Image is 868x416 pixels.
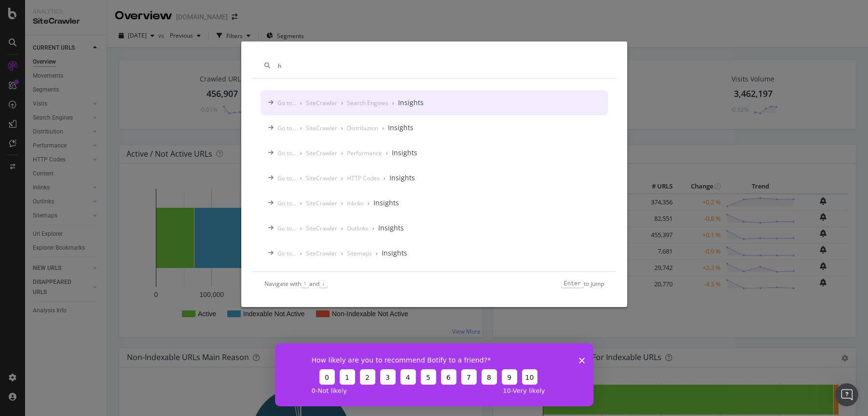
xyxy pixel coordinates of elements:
div: › [386,149,388,157]
iframe: Survey from Botify [275,343,593,406]
div: › [341,99,343,107]
div: Sitemaps [347,249,372,257]
iframe: Intercom live chat [835,383,858,406]
div: › [341,224,343,232]
div: SiteCrawler [306,124,337,132]
div: › [382,124,384,132]
div: › [300,249,302,257]
div: SiteCrawler [306,174,337,182]
div: Go to... [277,249,296,257]
div: Go to... [277,174,296,182]
div: Insights [389,173,415,183]
div: › [368,199,370,207]
div: › [300,99,302,107]
div: Go to... [277,199,296,207]
div: SiteCrawler [306,149,337,157]
div: › [341,124,343,132]
div: Insights [382,248,407,258]
div: SiteCrawler [306,99,337,107]
div: Outlinks [347,224,369,232]
div: Insights [373,198,399,208]
div: Insights [378,223,404,233]
div: › [300,174,302,182]
div: Insights [388,123,413,133]
div: Performance [347,149,382,157]
div: SiteCrawler [306,224,337,232]
div: Navigate with and [264,280,328,288]
div: modal [241,41,627,307]
div: Search Engines [347,99,388,107]
kbd: ↓ [319,280,328,288]
div: › [300,199,302,207]
div: Insights [398,98,424,107]
input: Type a command or search… [278,62,604,70]
div: › [300,149,302,157]
div: › [372,224,374,232]
div: to jump [561,280,604,288]
div: Insights [392,148,417,158]
div: Go to... [277,149,296,157]
div: › [300,224,302,232]
div: › [341,149,343,157]
div: Go to... [277,124,296,132]
div: Go to... [277,99,296,107]
kbd: Enter [561,280,583,288]
div: › [376,249,378,257]
div: Go to... [277,224,296,232]
div: › [341,249,343,257]
div: SiteCrawler [306,199,337,207]
div: HTTP Codes [347,174,380,182]
div: › [384,174,386,182]
div: Distribution [347,124,378,132]
div: Inlinks [347,199,364,207]
div: SiteCrawler [306,249,337,257]
kbd: ↑ [301,280,309,288]
div: › [341,199,343,207]
div: › [341,174,343,182]
div: › [392,99,394,107]
div: › [300,124,302,132]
